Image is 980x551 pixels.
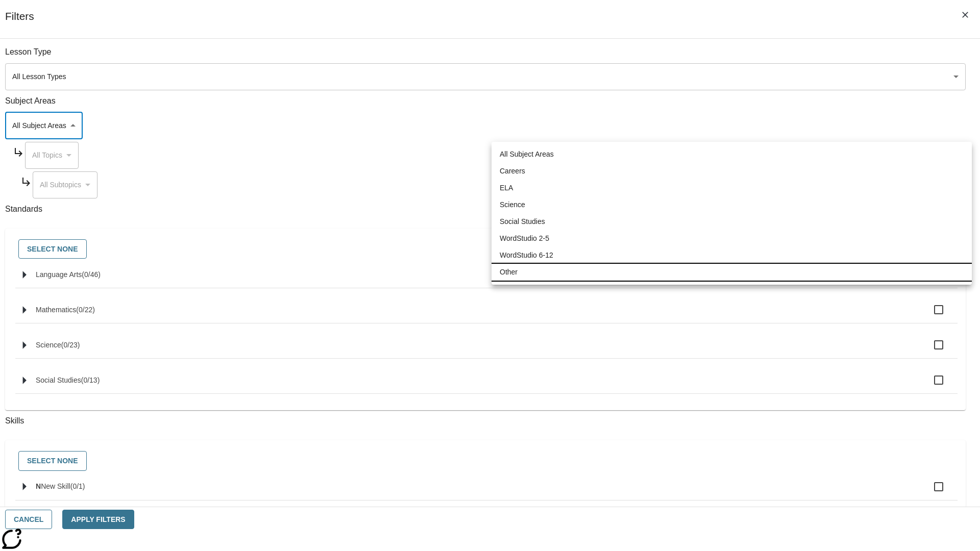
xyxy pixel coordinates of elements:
li: Careers [492,163,972,180]
li: WordStudio 2-5 [492,230,972,247]
ul: Select a Subject Area [492,142,972,285]
li: Social Studies [492,213,972,230]
li: Other [492,264,972,281]
li: All Subject Areas [492,146,972,163]
li: Science [492,196,972,213]
li: ELA [492,180,972,196]
li: WordStudio 6-12 [492,247,972,264]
